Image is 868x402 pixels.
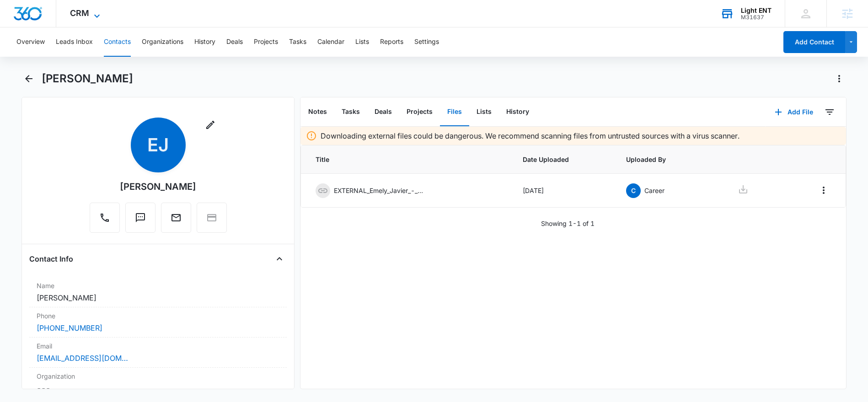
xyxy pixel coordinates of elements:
label: Phone [37,311,279,321]
div: account name [741,7,772,14]
button: Calendar [317,27,344,57]
a: [EMAIL_ADDRESS][DOMAIN_NAME] [37,353,128,364]
h1: [PERSON_NAME] [42,72,133,86]
button: Lists [355,27,369,57]
p: EXTERNAL_Emely_Javier_-_Resume-.pdf [334,186,425,195]
button: Settings [414,27,439,57]
h4: Contact Info [29,253,73,264]
div: [PERSON_NAME] [120,180,196,193]
span: Title [316,155,501,164]
span: EJ [131,118,186,172]
a: Call [90,217,120,225]
button: Tasks [289,27,306,57]
button: Text [125,203,155,233]
button: Filters [822,105,837,119]
button: Notes [301,98,334,126]
label: Email [37,341,279,351]
div: Name[PERSON_NAME] [29,277,287,307]
div: Phone[PHONE_NUMBER] [29,307,287,338]
button: Email [161,203,191,233]
a: [PHONE_NUMBER] [37,322,102,333]
p: Showing 1-1 of 1 [541,219,595,228]
button: Add Contact [783,31,845,53]
button: Leads Inbox [56,27,93,57]
button: Projects [254,27,278,57]
p: Career [644,186,664,195]
span: CRM [70,8,89,18]
button: Contacts [104,27,131,57]
button: Add File [766,101,822,123]
button: Projects [399,98,440,126]
label: Name [37,281,279,290]
p: Downloading external files could be dangerous. We recommend scanning files from untrusted sources... [321,130,739,141]
a: Email [161,217,191,225]
button: Actions [832,71,847,86]
dd: --- [37,383,279,394]
button: Close [272,252,287,266]
button: Back [21,71,36,86]
button: Files [440,98,469,126]
div: account id [741,14,772,21]
div: Organization--- [29,368,287,397]
button: Reports [380,27,403,57]
button: Overflow Menu [816,183,831,198]
label: Organization [37,371,279,381]
div: Email[EMAIL_ADDRESS][DOMAIN_NAME] [29,338,287,368]
span: C [626,183,641,198]
button: Tasks [334,98,367,126]
button: Call [90,203,120,233]
button: Deals [226,27,243,57]
span: Date Uploaded [523,155,604,164]
button: Overview [16,27,45,57]
button: Lists [469,98,499,126]
button: Organizations [142,27,183,57]
td: [DATE] [512,174,615,208]
dd: [PERSON_NAME] [37,292,279,303]
span: Uploaded By [626,155,701,164]
button: History [194,27,215,57]
a: Text [125,217,155,225]
button: Deals [367,98,399,126]
button: History [499,98,536,126]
